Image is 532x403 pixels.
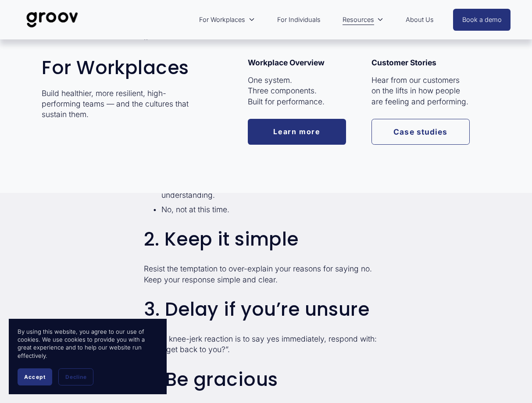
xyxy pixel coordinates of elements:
a: Book a demo [453,9,511,31]
strong: Customer Stories [371,58,436,67]
span: Resources [343,14,374,25]
p: One system. Three components. Built for performance. [248,75,346,107]
a: folder dropdown [338,10,388,30]
section: Cookie banner [9,319,167,394]
a: For Individuals [273,10,325,30]
button: Accept [18,368,52,385]
a: folder dropdown [195,10,259,30]
span: Decline [65,374,86,380]
button: Decline [58,368,93,385]
h2: For Workplaces [42,57,202,78]
p: Build healthier, more resilient, high-performing teams — and the cultures that sustain them. [42,88,202,120]
span: Accept [24,374,46,380]
a: Case studies [371,119,470,145]
span: For Workplaces [199,14,245,25]
a: Learn more [248,119,346,145]
p: Hear from our customers on the lifts in how people are feeling and performing. [371,75,470,107]
strong: Workplace Overview [248,58,325,67]
p: By using this website, you agree to our use of cookies. We use cookies to provide you with a grea... [18,328,158,360]
a: About Us [401,10,438,30]
img: Groov | Unlock Human Potential at Work and in Life [21,5,83,34]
